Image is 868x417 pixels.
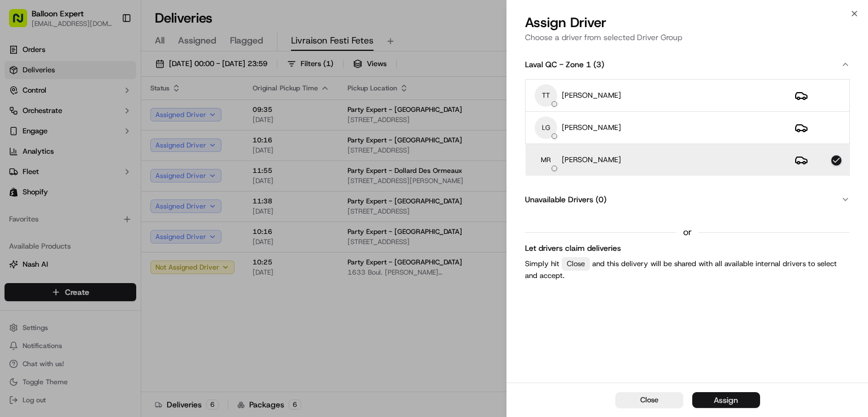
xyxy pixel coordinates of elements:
[38,119,143,128] div: We're available if you need us!
[525,79,850,185] div: Laval QC - Zone 1(3)
[80,191,137,200] a: Powered byPylon
[11,11,34,34] img: Nash
[11,45,206,63] p: Welcome 👋
[107,164,181,175] span: API Documentation
[562,257,590,271] div: Close
[91,159,186,180] a: 💻API Documentation
[11,108,32,128] img: 1736555255976-a54dd68f-1ca7-489b-9aae-adbdc363a1c4
[525,32,850,43] p: Choose a driver from selected Driver Group
[535,116,557,139] span: LG
[192,111,206,125] button: Start new chat
[112,192,137,200] span: Pylon
[593,59,604,70] span: ( 3 )
[525,14,850,32] h2: Assign Driver
[38,108,185,119] div: Start new chat
[11,165,20,174] div: 📗
[525,59,591,70] span: Laval QC - Zone 1
[596,194,606,205] span: ( 0 )
[96,165,105,174] div: 💻
[525,241,850,255] h2: Let drivers claim deliveries
[640,395,658,405] span: Close
[562,90,621,101] p: [PERSON_NAME]
[683,225,692,239] span: or
[525,185,850,214] button: Unavailable Drivers(0)
[525,50,850,79] button: Laval QC - Zone 1(3)
[535,149,557,171] span: MR
[692,392,760,408] button: Assign
[615,392,683,408] button: Close
[562,123,621,133] p: [PERSON_NAME]
[23,164,86,175] span: Knowledge Base
[525,194,593,205] span: Unavailable Drivers
[535,84,557,107] span: TT
[7,159,91,180] a: 📗Knowledge Base
[29,73,203,85] input: Got a question? Start typing here...
[562,155,621,165] p: [PERSON_NAME]
[525,257,850,281] p: Simply hit and this delivery will be shared with all available internal drivers to select and acc...
[714,394,738,406] div: Assign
